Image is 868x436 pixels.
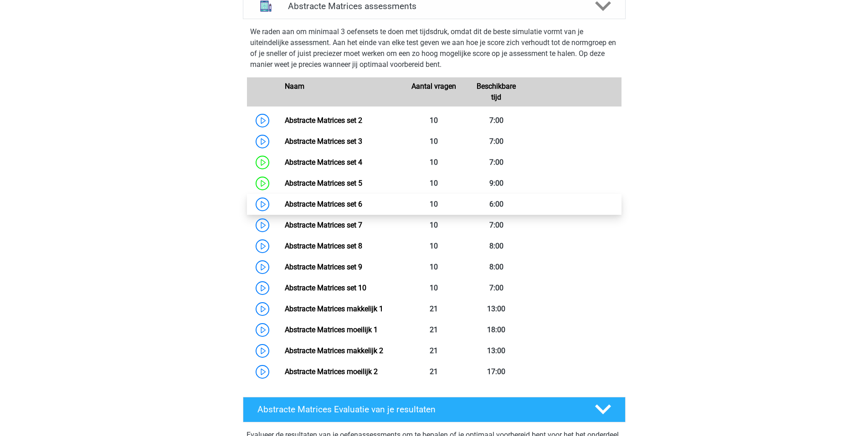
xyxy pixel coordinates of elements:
[285,221,362,229] a: Abstracte Matrices set 7
[285,367,378,376] a: Abstracte Matrices moeilijk 2
[285,346,383,355] a: Abstracte Matrices makkelijk 2
[257,404,580,415] h4: Abstracte Matrices Evaluatie van je resultaten
[285,179,362,188] a: Abstracte Matrices set 5
[465,81,528,103] div: Beschikbare tijd
[285,304,383,313] a: Abstracte Matrices makkelijk 1
[285,242,362,250] a: Abstracte Matrices set 8
[285,263,362,271] a: Abstracte Matrices set 9
[285,325,378,334] a: Abstracte Matrices moeilijk 1
[250,26,618,70] p: We raden aan om minimaal 3 oefensets te doen met tijdsdruk, omdat dit de beste simulatie vormt va...
[239,397,629,422] a: Abstracte Matrices Evaluatie van je resultaten
[285,158,362,167] a: Abstracte Matrices set 4
[278,81,403,103] div: Naam
[403,81,465,103] div: Aantal vragen
[285,137,362,146] a: Abstracte Matrices set 3
[285,200,362,208] a: Abstracte Matrices set 6
[285,284,366,292] a: Abstracte Matrices set 10
[285,116,362,125] a: Abstracte Matrices set 2
[288,1,580,11] h4: Abstracte Matrices assessments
